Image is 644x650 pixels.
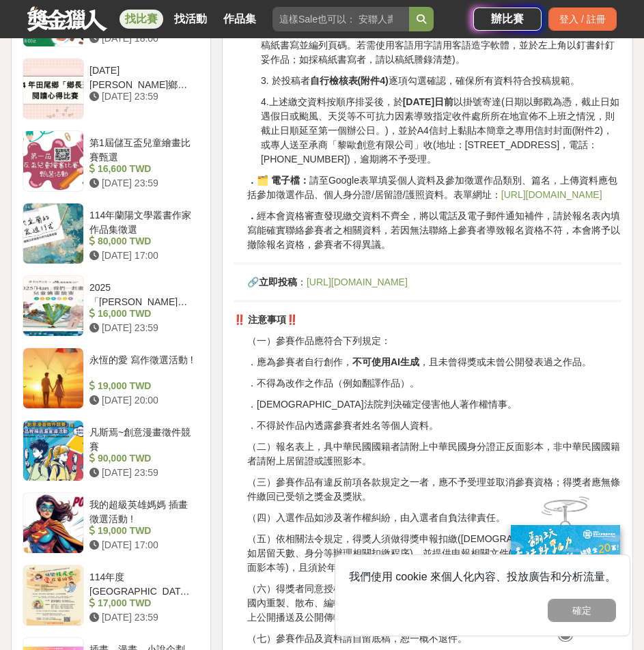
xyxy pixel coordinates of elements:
[89,498,194,524] div: 我的超級英雄媽媽 插畫徵選活動 !
[247,376,621,391] p: ．不得為改作之作品（例如翻譯作品）。
[272,7,409,31] input: 這樣Sale也可以： 安聯人壽創意銷售法募集
[247,511,621,525] p: （四）入選作品如涉及著作權糾紛，由入選者自負法律責任。
[89,538,194,552] div: [DATE] 17:00
[89,136,194,162] div: 第1屆儲互盃兒童繪畫比賽甄選
[169,10,212,29] a: 找活動
[89,353,194,379] div: 永恆的愛 寫作徵選活動 !
[247,173,621,202] p: 請至Google表單填妥個人資料及參加徵選作品類別、篇名，上傳資料應包括參加徵選作品、個人身分證/居留證/護照資料。表單網址：
[310,75,389,86] strong: 自行檢核表(附件4)
[548,8,617,31] div: 登入 / 註冊
[89,63,194,89] div: [DATE][PERSON_NAME]鄉「鄉長盃」閱讀心得比賽
[89,208,194,234] div: 114年蘭陽文學叢書作家作品集徵選
[247,334,621,348] p: （一）參賽作品應符合下列規定：
[261,10,621,67] p: 2. (採A4紙張，以word 14號新細明體形式繕打，固定行高25pt，直式橫書，以A4規格紙張雙面列印，編列頁碼，長邊裝訂。以手寫投稿者，請以標準稿紙書寫並編列頁碼。若需使用客語用字請用客語...
[548,599,616,622] button: 確定
[307,277,408,287] a: [URL][DOMAIN_NAME]
[247,440,621,468] p: （二）報名表上，具中華民國國籍者請附上中華民國身分證正反面影本，非中華民國國籍者請附上居留證或護照影本。
[23,492,199,554] a: 我的超級英雄媽媽 插畫徵選活動 ! 19,000 TWD [DATE] 17:00
[218,10,262,29] a: 作品集
[247,419,621,433] p: ．不得於作品內透露參賽者姓名等個人資料。
[89,31,194,46] div: [DATE] 18:00
[89,570,194,596] div: 114年度[GEOGRAPHIC_DATA]國中小動物保護教育宣導繪畫比賽 2025
[247,355,621,369] p: ．應為參賽者自行創作， ，且未曾得獎或未曾公開發表過之作品。
[403,96,453,107] strong: [DATE]日前
[349,571,616,582] span: 我們使用 cookie 來個人化內容、投放廣告和分析流量。
[89,281,194,307] div: 2025「[PERSON_NAME]」我們一起畫畫
[247,582,621,625] p: （六）得獎者同意授權主辦單位永久無償使用，由主辦單位或其授權之人將該得獎作品於國內重製、散布、編輯、出版，並於無線、有線、衛星之類比與數位電視頻道及電腦網路上公開播送及公開傳輸。
[247,209,621,252] p: 經本會資格審查發現繳交資料不齊全，將以電話及電子郵件通知補件，請於報名表內填寫能確實聯絡參賽者之相關資料，若因無法聯絡上參賽者導致報名資格不符，本會將予以撤除報名資格，參賽者不得異議。
[297,277,307,287] span: ：
[23,565,199,626] a: 114年度[GEOGRAPHIC_DATA]國中小動物保護教育宣導繪畫比賽 2025 17,000 TWD [DATE] 23:59
[23,275,199,337] a: 2025「[PERSON_NAME]」我們一起畫畫 16,000 TWD [DATE] 23:59
[89,234,194,249] div: 80,000 TWD
[89,89,194,104] div: [DATE] 23:59
[89,321,194,335] div: [DATE] 23:59
[501,189,602,200] a: [URL][DOMAIN_NAME]
[89,466,194,480] div: [DATE] 23:59
[234,314,298,325] strong: ‼️ 注意事項‼️
[259,277,297,287] strong: 立即投稿
[89,307,194,321] div: 16,000 TWD
[511,525,620,616] img: ff197300-f8ee-455f-a0ae-06a3645bc375.jpg
[261,74,621,88] p: 3. 於投稿者 逐項勾選確認，確保所有資料符合投稿規範。
[89,176,194,190] div: [DATE] 23:59
[261,95,621,167] p: 4.上述繳交資料按順序排妥後，於 以掛號寄達(日期以郵戳為憑，截止日如遇假日或颱風、天災等不可抗力因素導致指定收件處所所在地宣佈不上班之情況，則截止日順延至第一個辦公日。)，並於A4信封上黏貼本...
[247,397,621,412] p: ．[DEMOGRAPHIC_DATA]法院判決確定侵害他人著作權情事。
[89,425,194,451] div: 凡斯焉~創意漫畫徵件競賽
[89,393,194,408] div: [DATE] 20:00
[247,532,621,575] p: （五）依相關法令規定，得獎人須做得獎申報扣繳([DEMOGRAPHIC_DATA]依相關規定如居留天數、身分等辦理相關扣繳程序)，並提供申報相關文件(領獎簽收表與身分證正反面影本等)，且須於年度...
[23,130,199,192] a: 第1屆儲互盃兒童繪畫比賽甄選 16,600 TWD [DATE] 23:59
[89,379,194,393] div: 19,000 TWD
[89,451,194,466] div: 90,000 TWD
[23,420,199,481] a: 凡斯焉~創意漫畫徵件競賽 90,000 TWD [DATE] 23:59
[247,175,309,186] strong: ．🗂️ 電子檔：
[89,162,194,176] div: 16,600 TWD
[89,524,194,538] div: 19,000 TWD
[247,210,257,221] strong: ．
[89,596,194,610] div: 17,000 TWD
[23,203,199,264] a: 114年蘭陽文學叢書作家作品集徵選 80,000 TWD [DATE] 17:00
[247,475,621,504] p: （三）參賽作品有違反前項各款規定之一者，應不予受理並取消參賽資格；得獎者應無條件繳回已受領之獎金及獎狀。
[23,58,199,119] a: [DATE][PERSON_NAME]鄉「鄉長盃」閱讀心得比賽 [DATE] 23:59
[473,8,542,31] a: 辦比賽
[23,348,199,409] a: 永恆的愛 寫作徵選活動 ! 19,000 TWD [DATE] 20:00
[247,277,259,287] span: 🔗
[120,10,163,29] a: 找比賽
[352,356,419,367] strong: 不可使用AI生成
[247,632,621,646] p: （七）參賽作品及資料請自留底稿，恕一概不退件。
[89,610,194,625] div: [DATE] 23:59
[89,249,194,263] div: [DATE] 17:00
